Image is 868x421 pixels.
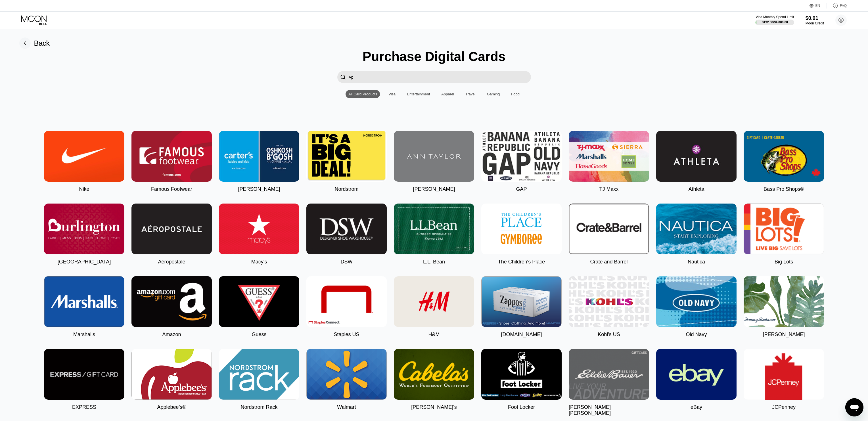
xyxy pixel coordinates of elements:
[484,90,503,98] div: Gaming
[686,332,707,338] div: Old Navy
[508,90,522,98] div: Food
[463,90,478,98] div: Travel
[569,404,649,416] div: [PERSON_NAME] [PERSON_NAME]
[404,90,433,98] div: Entertainment
[162,332,181,338] div: Amazon
[688,186,704,192] div: Athleta
[772,404,796,410] div: JCPenney
[511,92,520,96] div: Food
[349,71,531,83] input: Search card products
[413,186,455,192] div: [PERSON_NAME]
[337,71,349,83] div: 
[827,3,847,9] div: FAQ
[334,186,358,192] div: Nordstrom
[363,49,506,64] div: Purchase Digital Cards
[598,332,620,338] div: Kohl’s US
[498,259,545,265] div: The Children's Place
[756,15,794,25] div: Visa Monthly Spend Limit$192.00/$4,000.00
[334,332,359,338] div: Staples US
[251,259,267,265] div: Macy's
[341,259,353,265] div: DSW
[840,4,847,8] div: FAQ
[688,259,705,265] div: Nautica
[238,186,280,192] div: [PERSON_NAME]
[806,21,824,25] div: Moon Credit
[252,332,266,338] div: Guess
[775,259,793,265] div: Big Lots
[590,259,628,265] div: Crate and Barrel
[411,404,457,410] div: [PERSON_NAME]'s
[762,20,788,24] div: $192.00 / $4,000.00
[72,404,96,410] div: EXPRESS
[423,259,445,265] div: L.L. Bean
[438,90,457,98] div: Apparel
[756,15,794,19] div: Visa Monthly Spend Limit
[501,332,542,338] div: [DOMAIN_NAME]
[388,92,396,96] div: Visa
[79,186,89,192] div: Nike
[810,3,827,9] div: EN
[428,332,440,338] div: H&M
[407,92,430,96] div: Entertainment
[73,332,95,338] div: Marshalls
[845,398,863,416] iframe: Button to launch messaging window
[487,92,500,96] div: Gaming
[806,15,824,25] div: $0.01Moon Credit
[691,404,702,410] div: eBay
[516,186,527,192] div: GAP
[348,92,377,96] div: All Card Products
[599,186,618,192] div: TJ Maxx
[240,404,277,410] div: Nordstrom Rack
[19,37,50,49] div: Back
[815,4,820,8] div: EN
[158,259,185,265] div: Aéropostale
[157,404,186,410] div: Applebee’s®
[337,404,356,410] div: Walmart
[346,90,380,98] div: All Card Products
[58,259,111,265] div: [GEOGRAPHIC_DATA]
[340,74,346,80] div: 
[806,15,824,21] div: $0.01
[34,39,50,47] div: Back
[441,92,454,96] div: Apparel
[508,404,535,410] div: Foot Locker
[386,90,398,98] div: Visa
[764,186,804,192] div: Bass Pro Shops®
[465,92,476,96] div: Travel
[763,332,805,338] div: [PERSON_NAME]
[151,186,192,192] div: Famous Footwear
